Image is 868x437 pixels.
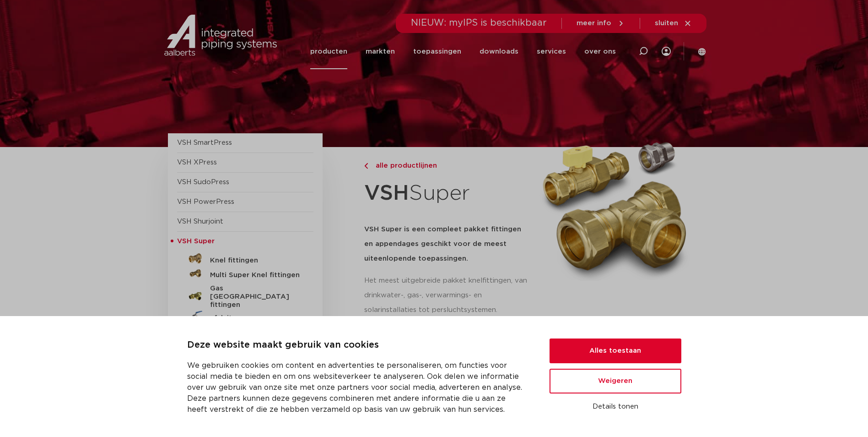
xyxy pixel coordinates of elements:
[187,360,528,415] p: We gebruiken cookies om content en advertenties te personaliseren, om functies voor social media ...
[366,34,395,69] a: markten
[364,176,530,211] h1: Super
[577,19,625,27] a: meer info
[310,34,347,69] a: producten
[177,179,229,186] a: VSH SudoPress
[187,338,528,353] p: Deze website maakt gebruik van cookies
[364,163,368,169] img: chevron-right.svg
[364,222,530,266] h5: VSH Super is een compleet pakket fittingen en appendages geschikt voor de meest uiteenlopende toe...
[177,218,223,225] a: VSH Shurjoint
[310,34,616,69] nav: Menu
[177,281,313,309] a: Gas [GEOGRAPHIC_DATA] fittingen
[210,257,301,265] h5: Knel fittingen
[177,238,215,245] span: VSH Super
[550,399,681,415] button: Details tonen
[177,159,217,166] a: VSH XPress
[413,34,461,69] a: toepassingen
[537,34,566,69] a: services
[584,34,616,69] a: over ons
[655,20,678,27] span: sluiten
[177,198,234,205] a: VSH PowerPress
[177,266,313,281] a: Multi Super Knel fittingen
[480,34,518,69] a: downloads
[655,19,692,27] a: sluiten
[364,160,530,171] a: alle productlijnen
[364,273,530,317] p: Het meest uitgebreide pakket knelfittingen, van drinkwater-, gas-, verwarmings- en solarinstallat...
[550,339,681,363] button: Alles toestaan
[370,162,437,169] span: alle productlijnen
[550,369,681,393] button: Weigeren
[177,309,313,324] a: afsluiters
[210,271,301,279] h5: Multi Super Knel fittingen
[411,18,547,27] span: NIEUW: myIPS is beschikbaar
[210,314,301,322] h5: afsluiters
[177,251,313,266] a: Knel fittingen
[210,284,301,309] h5: Gas [GEOGRAPHIC_DATA] fittingen
[364,183,409,204] strong: VSH
[577,20,611,27] span: meer info
[177,139,232,146] a: VSH SmartPress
